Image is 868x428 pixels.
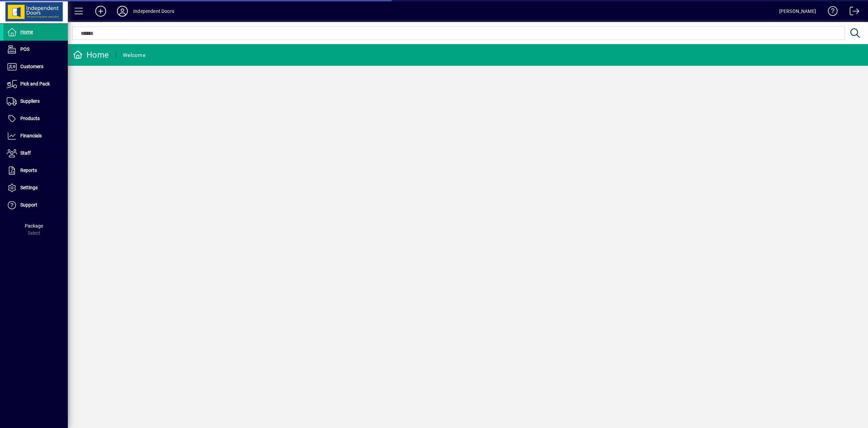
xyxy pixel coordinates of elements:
[20,116,40,121] span: Products
[3,41,68,58] a: POS
[20,81,50,86] span: Pick and Pack
[3,145,68,162] a: Staff
[20,29,33,35] span: Home
[133,6,174,17] div: Independent Doors
[3,93,68,110] a: Suppliers
[20,168,37,173] span: Reports
[123,50,145,61] div: Welcome
[20,133,42,138] span: Financials
[3,162,68,179] a: Reports
[20,202,37,208] span: Support
[3,197,68,214] a: Support
[20,185,38,190] span: Settings
[823,1,838,23] a: Knowledge Base
[20,98,40,104] span: Suppliers
[779,6,816,17] div: [PERSON_NAME]
[20,46,29,52] span: POS
[3,179,68,196] a: Settings
[112,5,133,17] button: Profile
[73,50,109,60] div: Home
[20,64,43,69] span: Customers
[3,110,68,127] a: Products
[3,58,68,75] a: Customers
[90,5,112,17] button: Add
[20,150,31,156] span: Staff
[25,223,43,229] span: Package
[3,76,68,93] a: Pick and Pack
[3,128,68,144] a: Financials
[845,1,860,23] a: Logout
